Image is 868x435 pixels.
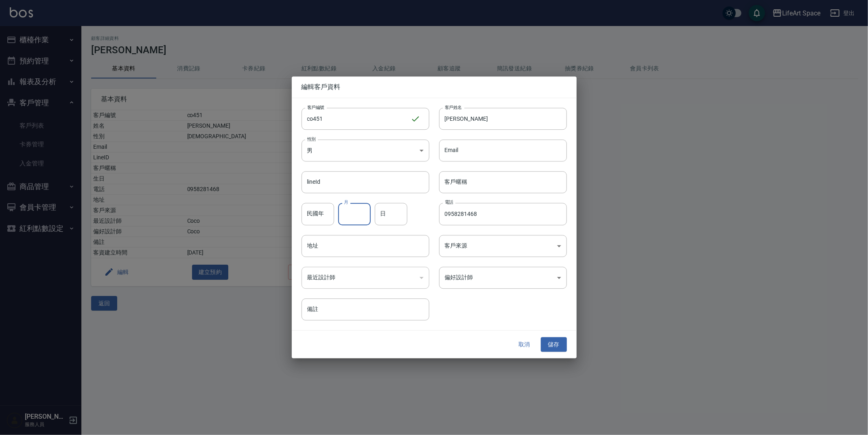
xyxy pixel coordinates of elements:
button: 取消 [512,337,538,352]
div: 男 [302,139,429,161]
label: 性別 [307,136,316,142]
span: 編輯客戶資料 [302,83,567,91]
label: 月 [344,200,348,206]
label: 客戶姓名 [445,104,462,110]
label: 客戶編號 [307,104,324,110]
label: 電話 [445,200,453,206]
button: 儲存 [541,337,567,352]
